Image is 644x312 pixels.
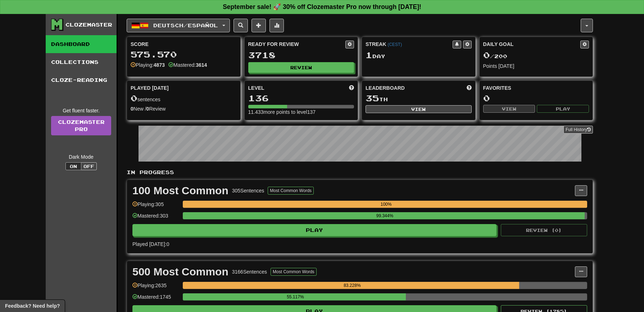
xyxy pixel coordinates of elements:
[366,50,372,60] span: 1
[563,126,593,134] button: Full History
[168,61,207,69] div: Mastered:
[131,106,133,112] strong: 0
[51,116,111,135] a: ClozemasterPro
[233,19,248,32] button: Search sentences
[127,169,593,176] p: In Progress
[65,162,81,170] button: On
[483,50,490,60] span: 0
[146,106,149,112] strong: 0
[251,19,266,32] button: Add sentence to collection
[366,51,472,60] div: Day
[483,94,589,103] div: 0
[132,293,179,305] div: Mastered: 1745
[271,268,317,276] button: Most Common Words
[46,53,117,71] a: Collections
[366,105,472,113] button: View
[248,51,354,60] div: 3718
[154,62,165,68] strong: 4873
[131,50,237,59] div: 575.570
[185,282,519,289] div: 83.228%
[248,41,346,48] div: Ready for Review
[232,187,264,194] div: 305 Sentences
[232,268,267,275] div: 3166 Sentences
[268,187,314,195] button: Most Common Words
[366,84,405,92] span: Leaderboard
[46,71,117,89] a: Cloze-Reading
[483,62,589,70] div: Points [DATE]
[483,41,581,48] div: Daily Goal
[46,35,117,53] a: Dashboard
[185,201,587,208] div: 100%
[131,94,237,103] div: sentences
[501,224,587,236] button: Review (0)
[387,42,402,47] a: (CEST)
[131,105,237,112] div: New / Review
[248,94,354,103] div: 136
[537,105,589,113] button: Play
[132,201,179,213] div: Playing: 305
[5,302,60,309] span: Open feedback widget
[248,108,354,116] div: 11.433 more points to level 137
[366,94,472,103] div: th
[349,84,354,92] span: Score more points to level up
[51,153,111,160] div: Dark Mode
[153,22,218,28] span: Deutsch / Español
[366,93,379,103] span: 35
[185,212,584,219] div: 99.344%
[483,105,535,113] button: View
[131,41,237,48] div: Score
[132,282,179,294] div: Playing: 2635
[366,41,453,48] div: Streak
[81,162,97,170] button: Off
[131,61,165,69] div: Playing:
[483,53,507,59] span: / 200
[185,293,405,301] div: 55.117%
[467,84,472,92] span: This week in points, UTC
[131,93,137,103] span: 0
[132,266,228,277] div: 500 Most Common
[132,185,228,196] div: 100 Most Common
[248,62,354,73] button: Review
[132,212,179,224] div: Mastered: 303
[248,84,264,92] span: Level
[127,19,230,32] button: Deutsch/Español
[132,224,496,236] button: Play
[51,107,111,114] div: Get fluent faster.
[65,21,112,28] div: Clozemaster
[131,84,169,92] span: Played [DATE]
[269,19,284,32] button: More stats
[223,3,421,10] strong: September sale! 🚀 30% off Clozemaster Pro now through [DATE]!
[483,84,589,92] div: Favorites
[132,241,169,247] span: Played [DATE]: 0
[196,62,207,68] strong: 3614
